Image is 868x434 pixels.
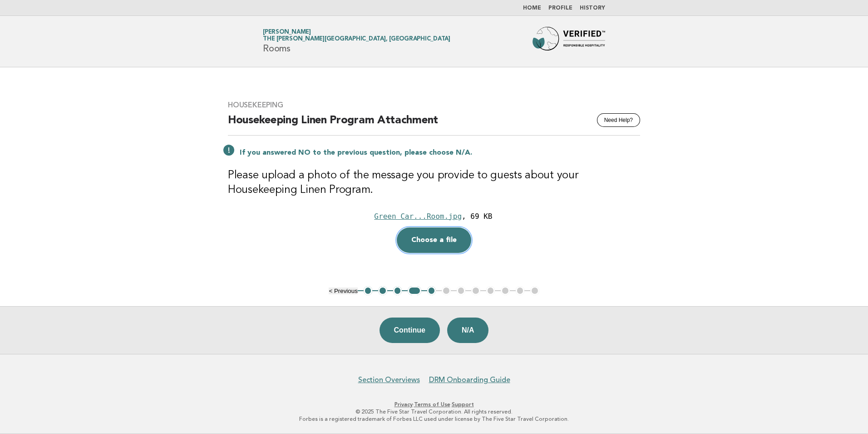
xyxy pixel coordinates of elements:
[380,318,440,343] button: Continue
[397,227,471,253] button: Choose a file
[427,286,436,295] button: 5
[597,113,640,127] button: Need Help?
[156,415,712,423] p: Forbes is a registered trademark of Forbes LLC used under license by The Five Star Travel Corpora...
[548,5,572,11] a: Profile
[228,168,640,197] h3: Please upload a photo of the message you provide to guests about your Housekeeping Linen Program.
[263,29,450,42] a: [PERSON_NAME]The [PERSON_NAME][GEOGRAPHIC_DATA], [GEOGRAPHIC_DATA]
[263,36,450,42] span: The [PERSON_NAME][GEOGRAPHIC_DATA], [GEOGRAPHIC_DATA]
[395,401,413,408] a: Privacy
[329,288,357,294] button: < Previous
[523,5,541,11] a: Home
[156,408,712,415] p: © 2025 The Five Star Travel Corporation. All rights reserved.
[374,212,462,221] div: Green Car...Room.jpg
[364,286,373,295] button: 1
[378,286,387,295] button: 2
[358,375,420,384] a: Section Overviews
[228,113,640,136] h2: Housekeeping Linen Program Attachment
[447,318,489,343] button: N/A
[240,148,640,157] p: If you answered NO to the previous question, please choose N/A.
[408,286,421,295] button: 4
[393,286,402,295] button: 3
[462,212,492,221] div: , 69 KB
[414,401,450,408] a: Terms of Use
[263,30,450,53] h1: Rooms
[228,101,640,110] h3: Housekeeping
[429,375,510,384] a: DRM Onboarding Guide
[156,401,712,408] p: · ·
[533,27,605,56] img: Forbes Travel Guide
[580,5,605,11] a: History
[452,401,474,408] a: Support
